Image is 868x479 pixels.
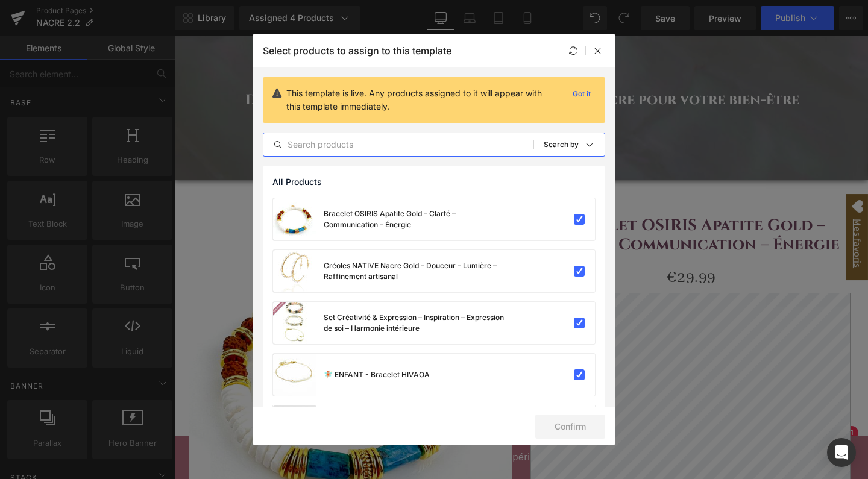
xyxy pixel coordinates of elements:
[324,369,430,380] div: 🧚🏼 ENFANT - Bracelet HIVAOA
[324,312,505,334] div: Set Créativité & Expression – Inspiration – Expression de soi – Harmonie intérieure
[324,260,505,282] div: Créoles NATIVE Nacre Gold – Douceur – Lumière – Raffinement artisanal
[356,180,679,218] a: Bracelet OSIRIS Apatite Gold – Clarté – Communication – Énergie
[273,354,316,396] a: product-img
[492,231,542,252] span: €29.99
[544,140,579,149] p: Search by
[273,302,316,344] a: product-img
[273,198,316,240] a: product-img
[324,208,505,230] div: Bracelet OSIRIS Apatite Gold – Clarté – Communication – Énergie
[272,177,322,187] span: All Products
[827,438,856,467] div: Open Intercom Messenger
[7,55,690,72] h1: Découvrez les pouvoirs insoupçonnés de la nacre pour votre bien-être
[263,45,451,57] p: Select products to assign to this template
[672,158,694,244] a: Open Wishlist
[286,87,558,113] p: This template is live. Any products assigned to it will appear with this template immediately.
[675,177,692,238] span: Mes favoris
[263,137,533,152] input: Search products
[568,87,596,101] p: Got it
[273,250,316,292] a: product-img
[535,415,605,439] button: Confirm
